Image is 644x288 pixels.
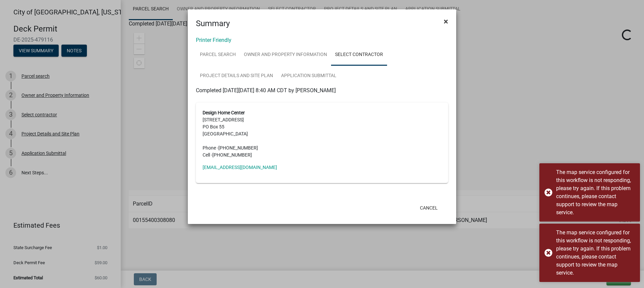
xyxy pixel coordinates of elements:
button: Cancel [415,202,443,214]
div: The map service configured for this workflow is not responding, please try again. If this problem... [556,229,635,277]
span: [PHONE_NUMBER] [212,152,252,158]
address: [STREET_ADDRESS] PO Box 55 [GEOGRAPHIC_DATA] [203,109,441,159]
a: Application Submittal [277,65,340,87]
strong: Design Home Center [203,110,245,115]
a: Project Details and Site Plan [196,65,277,87]
a: Owner and Property Information [240,44,331,66]
a: Parcel search [196,44,240,66]
span: Completed [DATE][DATE] 8:40 AM CDT by [PERSON_NAME] [196,87,336,94]
abbr: Phone - [203,145,218,151]
a: Select contractor [331,44,387,66]
button: Close [438,12,453,31]
span: × [444,17,448,26]
div: The map service configured for this workflow is not responding, please try again. If this problem... [556,168,635,217]
a: Printer Friendly [196,37,231,43]
abbr: Cell - [203,152,212,158]
a: [EMAIL_ADDRESS][DOMAIN_NAME] [203,165,277,170]
span: [PHONE_NUMBER] [218,145,258,151]
h4: Summary [196,17,230,30]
